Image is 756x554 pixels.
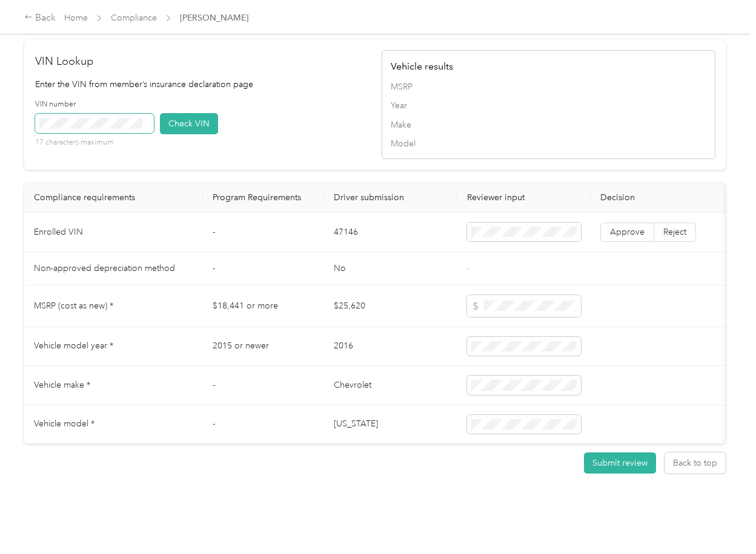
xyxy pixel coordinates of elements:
th: Decision [591,183,718,213]
th: Reviewer input [457,183,591,213]
span: Enrolled VIN [34,227,83,237]
label: VIN number [35,99,154,110]
td: - [203,366,324,405]
span: [PERSON_NAME] [180,11,248,24]
h2: VIN Lookup [35,53,369,70]
td: - [203,252,324,285]
span: MSRP (cost as new) * [34,301,113,311]
span: Make [391,119,706,131]
h4: Vehicle results [391,59,706,74]
span: - [467,263,469,273]
span: Year [391,99,706,112]
td: Vehicle make * [24,366,203,405]
span: MSRP [391,80,706,93]
td: Vehicle model year * [24,327,203,367]
a: Compliance [111,13,157,23]
td: - [203,405,324,445]
th: Driver submission [324,183,457,213]
button: Check VIN [160,113,218,134]
th: Compliance requirements [24,183,203,213]
td: - [203,213,324,252]
td: No [324,252,457,285]
td: $25,620 [324,285,457,327]
p: Enter the VIN from member’s insurance declaration page [35,78,369,91]
p: 17 characters maximum [35,137,154,148]
span: Vehicle model year * [34,341,113,351]
iframe: Everlance-gr Chat Button Frame [688,486,756,554]
span: Reject [663,227,686,237]
a: Home [64,13,88,23]
button: Submit review [584,452,656,474]
td: Vehicle model * [24,405,203,445]
td: 2015 or newer [203,327,324,367]
span: Approve [610,227,645,237]
td: $18,441 or more [203,285,324,327]
td: [US_STATE] [324,405,457,445]
span: Vehicle make * [34,380,90,390]
td: 2016 [324,327,457,367]
td: 47146 [324,213,457,252]
span: Non-approved depreciation method [34,263,175,273]
button: Back to top [665,452,726,474]
td: Chevrolet [324,366,457,405]
td: Non-approved depreciation method [24,252,203,285]
th: Program Requirements [203,183,324,213]
span: Vehicle model * [34,419,94,429]
td: Enrolled VIN [24,213,203,252]
span: Model [391,137,706,150]
div: Back [24,11,56,25]
td: MSRP (cost as new) * [24,285,203,327]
